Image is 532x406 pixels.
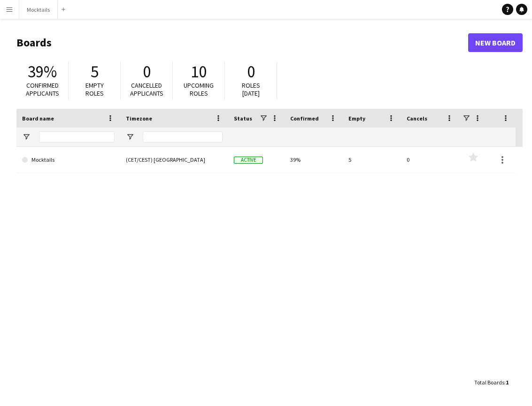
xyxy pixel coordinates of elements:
span: 0 [247,61,255,82]
span: 0 [143,61,151,82]
button: Open Filter Menu [126,133,134,141]
span: 10 [191,61,207,82]
span: Confirmed [290,115,319,122]
span: Empty roles [85,81,104,98]
span: 5 [91,61,99,82]
button: Open Filter Menu [22,133,31,141]
span: Cancels [407,115,427,122]
div: 5 [343,147,401,173]
input: Board name Filter Input [39,131,115,143]
a: Mocktails [22,147,115,173]
div: 39% [285,147,343,173]
input: Timezone Filter Input [143,131,223,143]
span: 1 [506,379,509,386]
span: Status [234,115,252,122]
a: New Board [468,33,523,52]
button: Mocktails [19,0,58,19]
span: Total Boards [474,379,504,386]
h1: Boards [16,36,468,50]
div: : [474,373,509,391]
span: Roles [DATE] [242,81,260,98]
span: Active [234,157,263,164]
span: Board name [22,115,54,122]
span: Upcoming roles [184,81,214,98]
span: Cancelled applicants [130,81,163,98]
div: 0 [401,147,459,173]
div: (CET/CEST) [GEOGRAPHIC_DATA] [120,147,228,173]
span: 39% [28,61,57,82]
span: Empty [348,115,365,122]
span: Confirmed applicants [26,81,59,98]
span: Timezone [126,115,152,122]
